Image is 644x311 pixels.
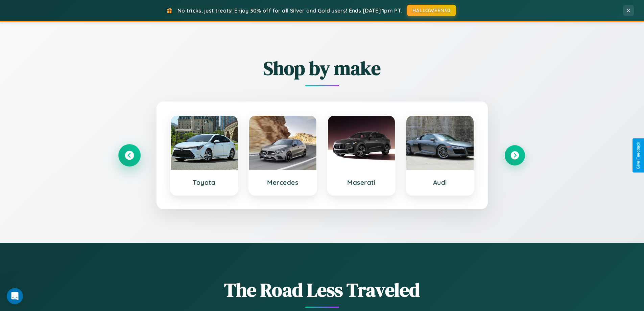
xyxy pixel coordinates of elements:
iframe: Intercom live chat [7,288,23,304]
h3: Mercedes [256,178,310,186]
h2: Shop by make [119,55,525,81]
h3: Toyota [177,178,231,186]
span: No tricks, just treats! Enjoy 30% off for all Silver and Gold users! Ends [DATE] 1pm PT. [177,7,402,14]
button: HALLOWEEN30 [407,5,456,16]
h1: The Road Less Traveled [119,277,525,303]
h3: Maserati [335,178,388,186]
div: Give Feedback [636,142,641,169]
h3: Audi [413,178,467,186]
